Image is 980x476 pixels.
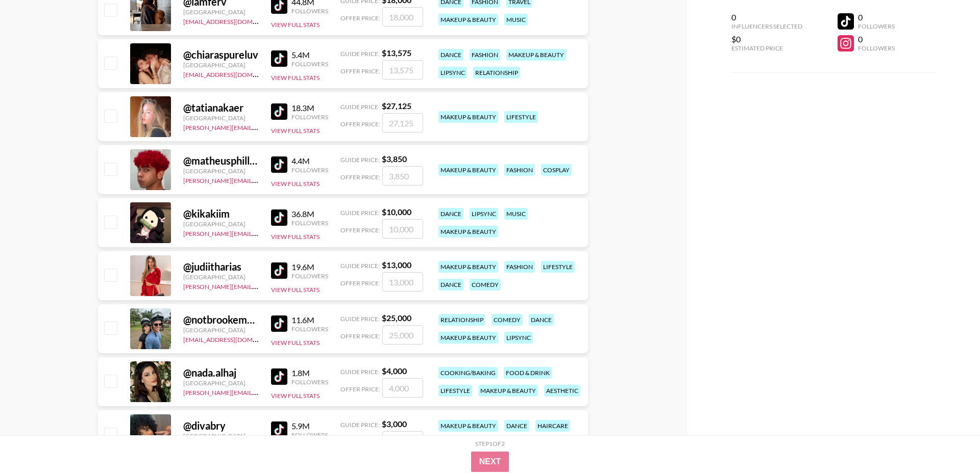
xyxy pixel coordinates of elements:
div: music [504,14,528,25]
div: @ judiitharias [183,260,259,273]
button: View Full Stats [271,180,320,188]
div: dance [438,279,463,290]
div: relationship [438,314,485,326]
strong: $ 13,575 [382,48,411,58]
input: 13,000 [382,272,423,292]
input: 3,000 [382,431,423,451]
div: [GEOGRAPHIC_DATA] [183,379,259,387]
div: Followers [291,60,328,68]
img: TikTok [271,156,287,173]
div: 4.4M [291,156,328,166]
div: @ notbrookemonk [183,313,259,326]
input: 18,000 [382,7,423,27]
strong: $ 3,000 [382,419,407,429]
a: [PERSON_NAME][EMAIL_ADDRESS][DOMAIN_NAME] [183,228,334,237]
div: fashion [504,261,535,273]
button: View Full Stats [271,233,320,241]
button: View Full Stats [271,74,320,82]
a: [EMAIL_ADDRESS][DOMAIN_NAME] [183,334,286,343]
span: Offer Price: [340,67,380,75]
div: 18.3M [291,103,328,113]
img: TikTok [271,103,287,120]
strong: $ 13,000 [382,260,411,270]
span: Offer Price: [340,332,380,340]
div: dance [438,208,463,220]
input: 4,000 [382,378,423,398]
div: 5.9M [291,421,328,431]
img: TikTok [271,315,287,332]
div: Followers [291,7,328,15]
div: Step 1 of 2 [475,440,505,447]
div: makeup & beauty [438,420,498,432]
div: music [504,208,528,220]
span: Guide Price: [340,368,380,376]
div: @ chiaraspureluv [183,48,259,61]
span: Offer Price: [340,385,380,393]
div: makeup & beauty [438,111,498,123]
span: Guide Price: [340,103,380,111]
div: makeup & beauty [478,385,538,396]
span: Offer Price: [340,279,380,287]
img: TikTok [271,50,287,67]
span: Guide Price: [340,262,380,270]
div: lifestyle [541,261,575,273]
div: [GEOGRAPHIC_DATA] [183,114,259,122]
div: Influencers Selected [731,22,802,30]
div: Followers [858,22,895,30]
div: aesthetic [544,385,580,396]
div: @ divabry [183,419,259,432]
div: lipsync [504,332,533,343]
div: Followers [291,166,328,174]
a: [PERSON_NAME][EMAIL_ADDRESS][DOMAIN_NAME] [183,387,334,396]
div: @ kikakiim [183,207,259,220]
div: Followers [291,113,328,121]
strong: $ 10,000 [382,207,411,217]
div: [GEOGRAPHIC_DATA] [183,220,259,228]
div: makeup & beauty [438,332,498,343]
div: 11.6M [291,315,328,325]
img: TikTok [271,421,287,438]
div: fashion [504,164,535,176]
input: 27,125 [382,113,423,133]
span: Guide Price: [340,156,380,164]
div: 0 [731,12,802,22]
button: Next [471,452,509,472]
input: 25,000 [382,325,423,345]
a: [EMAIL_ADDRESS][DOMAIN_NAME] [183,69,286,78]
span: Guide Price: [340,421,380,429]
a: [PERSON_NAME][EMAIL_ADDRESS][DOMAIN_NAME] [183,281,334,290]
div: lipsync [470,208,498,220]
div: [GEOGRAPHIC_DATA] [183,432,259,440]
strong: $ 27,125 [382,101,411,111]
div: 19.6M [291,262,328,272]
div: [GEOGRAPHIC_DATA] [183,167,259,175]
div: 0 [858,34,895,44]
button: View Full Stats [271,286,320,294]
button: View Full Stats [271,21,320,29]
div: food & drink [504,367,552,379]
div: @ nada.alhaj [183,366,259,379]
div: $0 [731,34,802,44]
strong: $ 25,000 [382,313,411,323]
div: Followers [291,325,328,333]
span: Offer Price: [340,226,380,234]
img: TikTok [271,209,287,226]
img: TikTok [271,262,287,279]
span: Guide Price: [340,50,380,58]
iframe: Drift Widget Chat Controller [929,425,968,464]
div: Followers [291,431,328,439]
div: comedy [470,279,501,290]
div: lifestyle [504,111,538,123]
div: @ matheusphillype [183,154,259,167]
div: makeup & beauty [438,14,498,25]
div: comedy [492,314,523,326]
strong: $ 3,850 [382,154,407,164]
span: Guide Price: [340,209,380,217]
input: 10,000 [382,219,423,239]
div: dance [504,420,529,432]
input: 3,850 [382,166,423,186]
div: Followers [291,378,328,386]
div: [GEOGRAPHIC_DATA] [183,326,259,334]
a: [PERSON_NAME][EMAIL_ADDRESS][DOMAIN_NAME] [183,122,334,131]
div: [GEOGRAPHIC_DATA] [183,61,259,69]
